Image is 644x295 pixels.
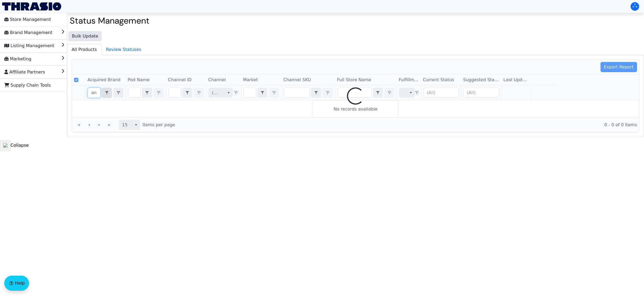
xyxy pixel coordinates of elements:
span: Bulk Update [72,33,98,39]
button: Bulk Update [68,31,102,41]
span: Marketing [4,55,31,63]
img: Thrasio Logo [2,2,61,10]
span: Brand Management [4,28,52,37]
span: Help [15,280,25,286]
span: Affiliate Partners [4,68,45,76]
span: Review Statuses [102,44,145,55]
span: Supply Chain Tools [4,81,51,90]
h2: Status Management [70,16,641,26]
span: Collapse [3,142,29,149]
span: Listing Management [4,42,54,50]
span: All Products [67,44,101,55]
button: Help floatingactionbutton [4,276,29,291]
span: Store Management [4,15,51,24]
